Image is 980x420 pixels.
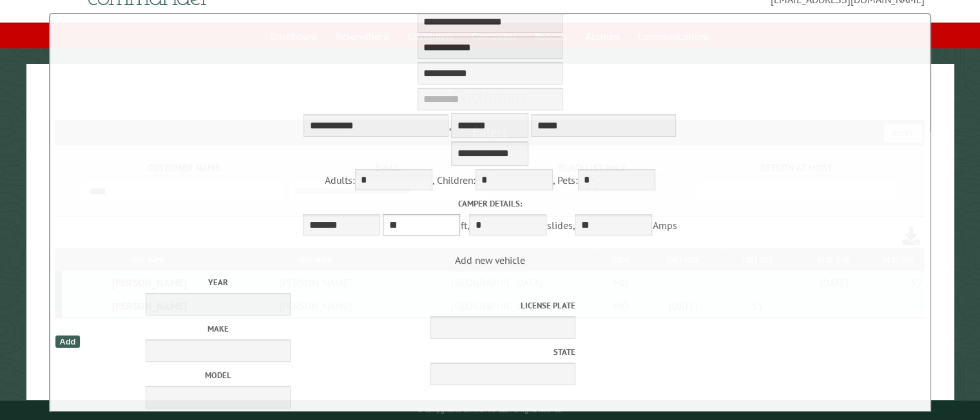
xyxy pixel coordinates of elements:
[340,299,575,312] label: License Plate
[340,346,575,358] label: State
[101,276,336,288] label: Year
[53,197,927,238] div: ft, slides, Amps
[53,169,927,194] div: Adults: , Children: , Pets:
[101,323,336,335] label: Make
[101,369,336,381] label: Model
[53,197,927,210] label: Camper details:
[418,406,563,414] small: © Campground Commander LLC. All rights reserved.
[55,335,79,348] div: Add
[53,254,927,417] span: Add new vehicle
[53,62,927,169] div: ,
